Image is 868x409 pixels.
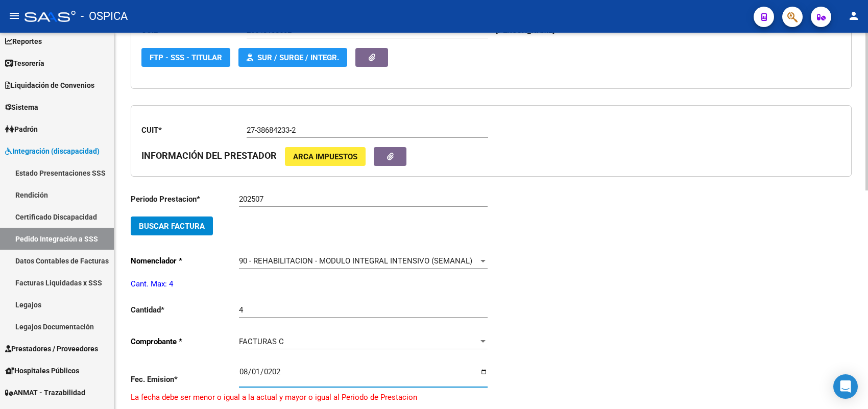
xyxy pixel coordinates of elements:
[141,48,230,67] button: FTP - SSS - Titular
[293,152,357,161] span: ARCA Impuestos
[239,256,472,266] span: 90 - REHABILITACION - MODULO INTEGRAL INTENSIVO (SEMANAL)
[131,216,213,235] button: Buscar Factura
[8,10,20,22] mat-icon: menu
[131,336,239,347] p: Comprobante *
[5,343,98,354] span: Prestadores / Proveedores
[131,374,239,385] p: Fec. Emision
[239,337,284,346] span: FACTURAS C
[5,36,42,47] span: Reportes
[5,365,79,376] span: Hospitales Públicos
[5,146,100,157] span: Integración (discapacidad)
[833,374,858,399] div: Open Intercom Messenger
[81,5,128,28] span: - OSPICA
[5,387,85,398] span: ANMAT - Trazabilidad
[141,149,277,163] h3: INFORMACIÓN DEL PRESTADOR
[257,53,339,62] span: SUR / SURGE / INTEGR.
[131,278,491,290] p: Cant. Max: 4
[5,80,94,91] span: Liquidación de Convenios
[238,48,347,67] button: SUR / SURGE / INTEGR.
[285,147,366,166] button: ARCA Impuestos
[5,124,38,135] span: Padrón
[150,53,222,62] span: FTP - SSS - Titular
[848,10,860,22] mat-icon: person
[131,255,239,267] p: Nomenclador *
[131,392,491,403] p: La fecha debe ser menor o igual a la actual y mayor o igual al Periodo de Prestacion
[131,304,239,316] p: Cantidad
[5,102,38,113] span: Sistema
[131,194,239,205] p: Periodo Prestacion
[141,125,247,136] p: CUIT
[139,222,205,231] span: Buscar Factura
[5,58,44,69] span: Tesorería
